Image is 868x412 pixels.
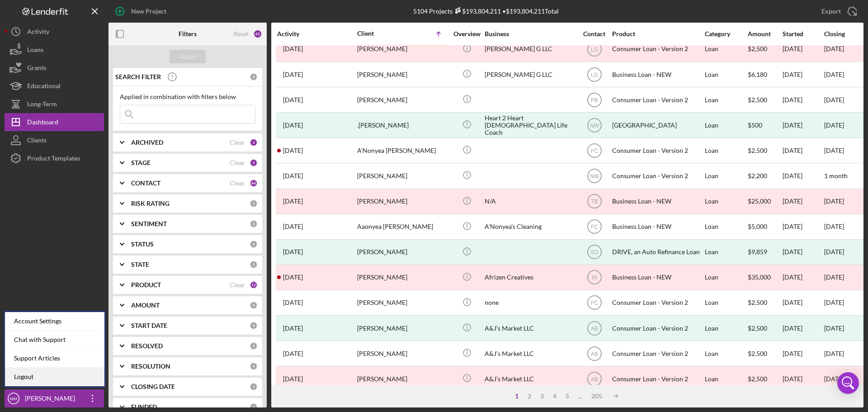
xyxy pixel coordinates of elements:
time: 2025-02-18 20:21 [283,45,303,52]
a: Support Articles [5,349,104,368]
button: Apply [170,50,206,63]
time: 2024-12-09 18:16 [283,350,303,357]
div: [PERSON_NAME] [357,316,448,340]
b: SENTIMENT [131,220,167,227]
div: Loan [705,37,747,61]
time: 2022-11-17 22:39 [283,248,303,256]
div: [PERSON_NAME] [357,291,448,315]
div: Client [357,30,402,37]
text: NW [590,122,599,128]
div: Consumer Loan - Version 2 [612,291,703,315]
div: [DATE] [783,113,823,137]
div: [PERSON_NAME] [23,389,81,410]
div: 4 [548,393,561,400]
span: $2,500 [748,298,767,306]
div: Overview [450,30,484,38]
div: [DATE] [783,164,823,188]
div: [DATE] [783,367,823,391]
b: Filters [179,30,197,38]
div: 0 [250,322,258,330]
div: [DATE] [824,122,844,129]
div: [DATE] [783,341,823,365]
div: Educational [27,77,61,97]
div: A&J’s Market LLC [485,316,575,340]
div: Loan [705,138,747,162]
b: ARCHIVED [131,139,163,146]
time: [DATE] [824,375,844,383]
div: [DATE] [783,291,823,315]
button: Grants [5,59,104,77]
a: Logout [5,368,104,386]
div: 44 [250,179,258,187]
time: 2025-09-30 21:33 [283,172,303,180]
div: Loan [705,189,747,213]
text: PB [590,97,598,103]
b: STAGE [131,159,151,166]
div: 0 [250,301,258,309]
time: [DATE] [824,197,844,205]
div: A&J’s Market LLC [485,367,575,391]
div: [PERSON_NAME] [357,62,448,86]
b: AMOUNT [131,302,160,309]
div: Reset [233,30,249,38]
div: DRIVE, an Auto Refinance Loan [612,240,703,264]
button: Educational [5,77,104,95]
text: FC [591,147,598,154]
div: ... [574,393,587,400]
div: 0 [250,260,258,269]
span: $5,000 [748,223,767,230]
time: 2025-05-16 17:44 [283,96,303,104]
div: Consumer Loan - Version 2 [612,316,703,340]
div: [PERSON_NAME] [357,265,448,289]
div: [GEOGRAPHIC_DATA] [612,113,703,137]
div: Business Loan - NEW [612,189,703,213]
div: [DATE] [783,138,823,162]
div: Loan [705,62,747,86]
div: Open Intercom Messenger [837,372,859,394]
div: 2 [250,138,258,147]
div: Clear [230,159,245,166]
div: Grants [27,59,46,79]
b: PRODUCT [131,281,161,289]
div: [PERSON_NAME] [357,88,448,112]
div: none [485,291,575,315]
text: AB [590,376,598,382]
div: [DATE] [783,215,823,239]
div: New Project [131,2,166,20]
button: Dashboard [5,113,104,131]
div: Loan [705,164,747,188]
div: Loans [27,41,43,61]
div: 0 [250,199,258,208]
div: 63 [253,29,262,38]
div: Loan [705,88,747,112]
button: Clients [5,131,104,149]
time: [DATE] [824,96,844,104]
time: [DATE] [824,223,844,230]
div: Product [612,30,703,38]
div: Aaonyea [PERSON_NAME] [357,215,448,239]
div: 5104 Projects • $193,804,211 Total [413,7,559,15]
time: 2025-03-04 05:03 [283,71,303,78]
text: TB [591,199,598,205]
div: 1 [510,393,523,400]
text: IN [592,275,597,281]
div: 0 [250,342,258,350]
div: A’Nonyea’s Cleaning [485,215,575,239]
div: [PERSON_NAME] [357,341,448,365]
b: RESOLUTION [131,363,170,370]
div: [PERSON_NAME] [357,367,448,391]
button: Loans [5,41,104,59]
time: 2024-06-24 15:05 [283,325,303,332]
div: 2 [523,393,536,400]
div: [PERSON_NAME] [357,240,448,264]
time: 2024-06-14 02:22 [283,147,303,154]
div: [PERSON_NAME] G LLC [485,62,575,86]
text: LG [590,71,598,78]
div: Clear [230,180,245,187]
div: Apply [179,50,196,63]
b: START DATE [131,322,167,329]
button: Long-Term [5,95,104,113]
div: [DATE] [824,325,844,332]
div: $2,500 [748,367,782,391]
